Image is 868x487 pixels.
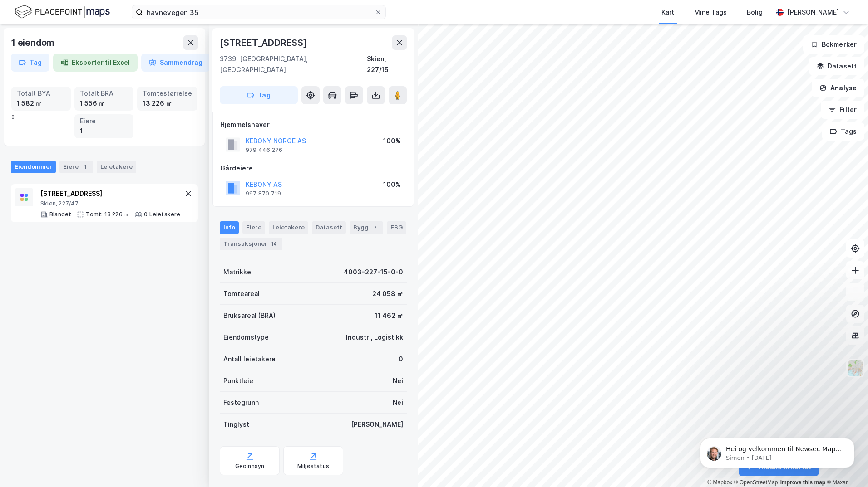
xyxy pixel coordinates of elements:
[11,35,56,50] div: 1 eiendom
[370,223,380,232] div: 7
[351,419,403,430] div: [PERSON_NAME]
[393,375,403,386] div: Nei
[780,479,825,486] a: Improve this map
[383,136,401,146] div: 100%
[223,332,269,343] div: Eiendomstype
[312,221,346,234] div: Datasett
[40,188,181,199] div: [STREET_ADDRESS]
[80,88,128,98] div: Totalt BRA
[223,310,276,321] div: Bruksareal (BRA)
[235,463,265,470] div: Geoinnsyn
[809,57,864,75] button: Datasett
[17,88,65,98] div: Totalt BYA
[747,7,763,18] div: Bolig
[223,419,249,430] div: Tinglyst
[144,211,180,218] div: 0 Leietakere
[141,54,210,72] button: Sammendrag
[53,54,138,72] button: Eksporter til Excel
[220,54,367,75] div: 3739, [GEOGRAPHIC_DATA], [GEOGRAPHIC_DATA]
[387,221,406,234] div: ESG
[220,238,282,250] div: Transaksjoner
[220,119,406,130] div: Hjemmelshaver
[822,122,864,141] button: Tags
[80,126,128,136] div: 1
[821,101,864,119] button: Filter
[143,98,192,108] div: 13 226 ㎡
[372,288,403,299] div: 24 058 ㎡
[661,7,674,18] div: Kart
[143,5,375,19] input: Søk på adresse, matrikkel, gårdeiere, leietakere eller personer
[787,7,839,18] div: [PERSON_NAME]
[15,4,110,20] img: logo.f888ab2527a4732fd821a326f86c7f29.svg
[246,190,281,197] div: 997 870 719
[80,116,128,126] div: Eiere
[367,54,407,75] div: Skien, 227/15
[847,360,864,377] img: Z
[734,479,778,486] a: OpenStreetMap
[86,211,129,218] div: Tomt: 13 226 ㎡
[399,354,403,365] div: 0
[143,88,192,98] div: Tomtestørrelse
[220,163,406,174] div: Gårdeiere
[344,267,403,278] div: 4003-227-15-0-0
[297,463,329,470] div: Miljøstatus
[223,267,253,278] div: Matrikkel
[223,288,260,299] div: Tomteareal
[393,397,403,408] div: Nei
[375,310,403,321] div: 11 462 ㎡
[707,479,732,486] a: Mapbox
[223,397,259,408] div: Festegrunn
[220,86,298,104] button: Tag
[246,146,282,154] div: 979 446 276
[11,161,56,173] div: Eiendommer
[812,79,864,97] button: Analyse
[803,35,864,54] button: Bokmerker
[383,179,401,190] div: 100%
[694,7,727,18] div: Mine Tags
[97,161,136,173] div: Leietakere
[269,221,308,234] div: Leietakere
[80,162,89,171] div: 1
[11,87,197,138] div: 0
[242,221,265,234] div: Eiere
[223,375,253,386] div: Punktleie
[59,161,93,173] div: Eiere
[80,98,128,108] div: 1 556 ㎡
[223,354,276,365] div: Antall leietakere
[350,221,383,234] div: Bygg
[40,200,181,207] div: Skien, 227/47
[11,54,49,72] button: Tag
[269,239,279,248] div: 14
[220,35,309,50] div: [STREET_ADDRESS]
[220,221,239,234] div: Info
[346,332,403,343] div: Industri, Logistikk
[17,98,65,108] div: 1 582 ㎡
[686,419,868,482] iframe: Intercom notifications message
[49,211,71,218] div: Blandet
